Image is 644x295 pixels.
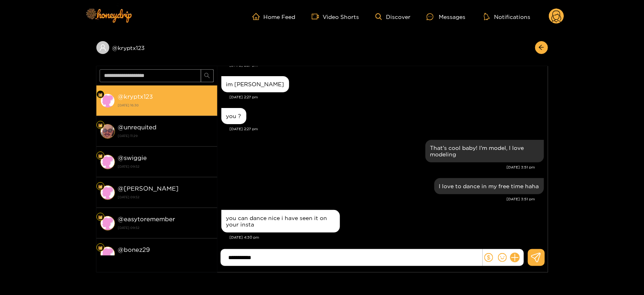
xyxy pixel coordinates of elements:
span: arrow-left [538,44,544,51]
button: arrow-left [535,41,548,54]
img: conversation [100,216,115,231]
span: search [204,73,210,79]
div: Sep. 17, 3:51 pm [425,140,544,162]
strong: [DATE] 09:52 [118,193,213,201]
div: [DATE] 2:27 pm [230,94,544,100]
strong: @ bonez29 [118,246,150,253]
span: video-camera [312,13,323,20]
span: smile [498,253,507,262]
img: conversation [100,247,115,261]
strong: @ swiggie [118,154,147,161]
button: search [201,69,214,82]
strong: [DATE] 09:52 [118,255,213,262]
div: Messages [427,12,465,21]
div: I love to dance in my free time haha [439,183,539,189]
span: dollar [484,253,493,262]
div: Sep. 17, 2:27 pm [221,108,246,124]
strong: [DATE] 11:29 [118,132,213,139]
img: Fan Level [98,215,103,220]
div: you can dance nice i have seen it on your insta [226,215,335,228]
div: Sep. 17, 3:51 pm [434,178,544,194]
span: user [99,44,106,51]
div: im [PERSON_NAME] [226,81,284,87]
img: conversation [100,155,115,169]
img: Fan Level [98,184,103,189]
div: [DATE] 3:51 pm [221,164,536,170]
div: [DATE] 2:27 pm [230,126,544,132]
img: Fan Level [98,245,103,250]
img: Fan Level [98,123,103,128]
strong: [DATE] 09:52 [118,163,213,170]
img: conversation [100,185,115,200]
a: Video Shorts [312,13,359,20]
div: [DATE] 4:30 pm [230,235,544,240]
div: you ? [226,113,242,119]
div: That's cool baby! I'm model, I love modeling [430,145,539,158]
button: dollar [483,251,495,264]
div: Sep. 17, 2:27 pm [221,76,289,92]
button: Notifications [481,12,533,21]
strong: [DATE] 16:30 [118,102,213,109]
strong: @ unrequited [118,124,157,131]
a: Discover [375,13,411,20]
img: Fan Level [98,92,103,97]
span: home [252,13,264,20]
strong: @ [PERSON_NAME] [118,185,179,192]
strong: [DATE] 09:52 [118,224,213,231]
img: conversation [100,93,115,108]
div: Sep. 17, 4:30 pm [221,210,340,233]
img: Fan Level [98,154,103,158]
strong: @ kryptx123 [118,93,153,100]
div: @kryptx123 [96,41,217,54]
img: conversation [100,124,115,139]
a: Home Feed [252,13,296,20]
div: [DATE] 3:51 pm [221,196,536,202]
strong: @ easytoremember [118,216,175,222]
